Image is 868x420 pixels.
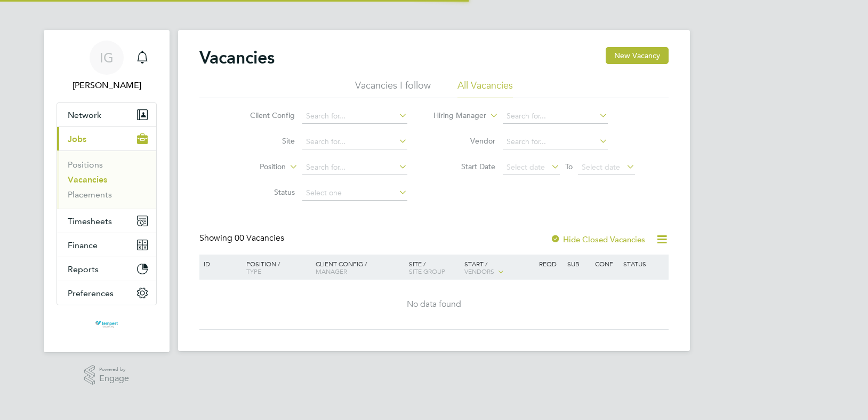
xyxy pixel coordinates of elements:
[621,255,667,273] div: Status
[302,160,407,175] input: Search for...
[199,47,275,68] h2: Vacancies
[302,186,407,201] input: Select one
[99,365,129,374] span: Powered by
[57,150,156,209] div: Jobs
[313,255,406,280] div: Client Config /
[507,162,545,172] span: Select date
[57,233,156,257] button: Finance
[464,267,494,275] span: Vendors
[434,162,495,171] label: Start Date
[68,264,99,274] span: Reports
[201,299,667,310] div: No data found
[68,175,107,185] a: Vacancies
[409,267,445,275] span: Site Group
[57,209,156,233] button: Timesheets
[68,110,101,120] span: Network
[462,255,536,281] div: Start /
[246,267,261,275] span: Type
[234,110,295,120] label: Client Config
[44,30,170,352] nav: Main navigation
[57,127,156,150] button: Jobs
[503,109,608,124] input: Search for...
[302,134,407,149] input: Search for...
[224,162,286,172] label: Position
[606,47,669,64] button: New Vacancy
[562,160,576,173] span: To
[550,234,645,244] label: Hide Closed Vacancies
[582,162,620,172] span: Select date
[68,134,86,144] span: Jobs
[57,103,156,126] button: Network
[57,316,157,333] a: Go to home page
[406,255,462,280] div: Site /
[234,187,295,197] label: Status
[94,316,118,333] img: tempestresourcing-logo-retina.png
[355,79,431,98] li: Vacancies I follow
[425,110,486,121] label: Hiring Manager
[68,189,112,200] a: Placements
[57,79,157,92] span: Imre Gyori
[565,255,592,273] div: Sub
[238,255,313,280] div: Position /
[57,281,156,305] button: Preferences
[235,233,284,243] span: 00 Vacancies
[201,255,238,273] div: ID
[316,267,347,275] span: Manager
[68,240,98,250] span: Finance
[234,136,295,146] label: Site
[84,365,130,385] a: Powered byEngage
[592,255,620,273] div: Conf
[68,288,114,298] span: Preferences
[536,255,564,273] div: Reqd
[457,79,513,98] li: All Vacancies
[57,41,157,92] a: IG[PERSON_NAME]
[100,51,114,65] span: IG
[68,160,103,170] a: Positions
[302,109,407,124] input: Search for...
[199,233,286,244] div: Showing
[503,134,608,149] input: Search for...
[99,374,129,383] span: Engage
[434,136,495,146] label: Vendor
[57,257,156,281] button: Reports
[68,216,112,226] span: Timesheets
